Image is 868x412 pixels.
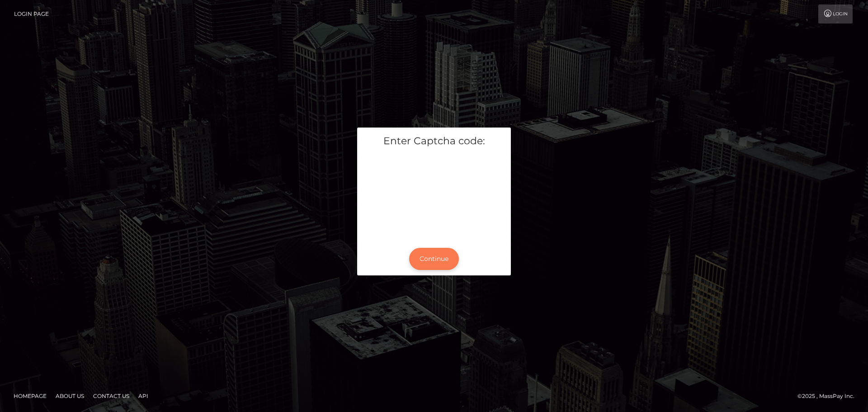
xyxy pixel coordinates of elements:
h5: Enter Captcha code: [364,134,504,148]
button: Continue [409,248,459,270]
a: Login Page [14,5,49,24]
a: Contact Us [90,389,133,403]
a: About Us [52,389,88,403]
a: API [135,389,152,403]
a: Login [818,5,853,24]
a: Homepage [10,389,50,403]
iframe: To enrich screen reader interactions, please activate Accessibility in Grammarly extension settings [364,155,504,235]
div: © 2025 , MassPay Inc. [797,391,861,401]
